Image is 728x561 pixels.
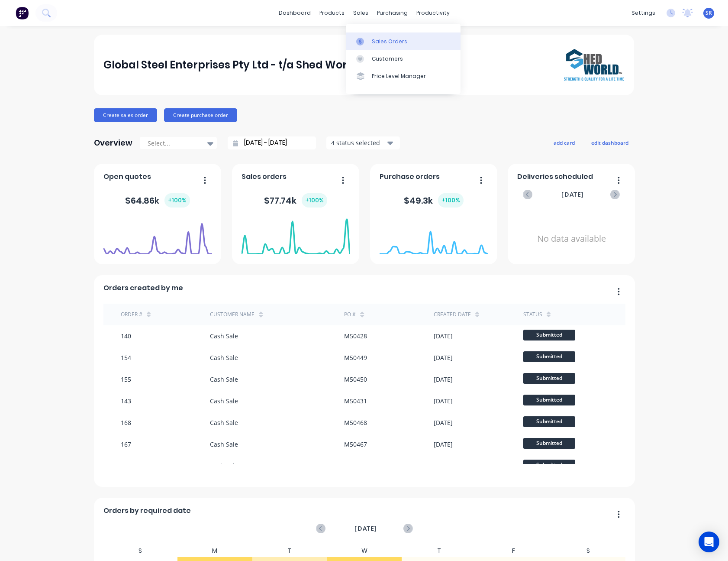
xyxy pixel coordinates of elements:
div: $ 49.3k [404,193,464,208]
div: $ 77.74k [264,193,327,208]
div: Cash Sale [210,353,238,362]
div: products [315,6,349,19]
div: [DATE] [434,331,453,340]
div: [DATE] [434,461,453,470]
div: [DATE] [434,440,453,449]
span: [DATE] [561,190,584,199]
div: Global Steel Enterprises Pty Ltd - t/a Shed World [103,56,358,74]
div: + 100 % [164,193,190,208]
div: 155 [121,375,131,384]
div: sales [349,6,373,19]
div: status [523,311,542,318]
div: S [103,545,178,557]
div: + 100 % [438,193,464,208]
div: S [551,545,626,557]
div: M50468 [344,418,367,427]
div: M50477 [344,461,367,470]
div: T [252,545,327,557]
div: M50428 [344,331,367,340]
div: Overview [94,134,132,152]
span: Orders created by me [103,283,183,293]
span: Orders by required date [103,506,191,516]
div: No data available [517,211,626,267]
div: 167 [121,440,131,449]
span: Deliveries scheduled [517,172,593,182]
button: 4 status selected [326,136,400,149]
div: [DATE] [434,353,453,362]
span: Submitted [523,438,575,449]
div: Cash Sale [210,396,238,405]
div: Customers [372,55,403,63]
div: 154 [121,353,131,362]
span: Submitted [523,373,575,384]
div: M [177,545,252,557]
div: PO # [344,311,356,318]
div: 4 status selected [331,138,386,147]
div: Cash Sale [210,331,238,340]
div: Cash Sale [210,375,238,384]
span: Sales orders [242,172,287,182]
div: + 100 % [302,193,327,208]
div: Price Level Manager [372,72,426,80]
a: dashboard [274,6,315,19]
div: $ 64.86k [125,193,190,208]
span: Submitted [523,460,575,470]
a: Price Level Manager [346,68,461,85]
div: Cash Sale [210,461,238,470]
div: M50449 [344,353,367,362]
span: [DATE] [354,524,377,533]
a: Customers [346,50,461,68]
div: F [476,545,551,557]
button: add card [548,137,580,148]
div: 143 [121,396,131,405]
div: 140 [121,331,131,340]
button: edit dashboard [586,137,634,148]
span: Submitted [523,416,575,427]
div: [DATE] [434,375,453,384]
button: Create purchase order [164,108,237,122]
span: Submitted [523,330,575,340]
button: Create sales order [94,108,157,122]
span: Open quotes [103,172,151,182]
div: productivity [412,6,454,19]
span: Submitted [523,395,575,405]
div: Customer Name [210,311,254,318]
div: Created date [434,311,471,318]
div: [DATE] [434,418,453,427]
div: Cash Sale [210,418,238,427]
span: Submitted [523,351,575,362]
div: purchasing [373,6,412,19]
div: Cash Sale [210,440,238,449]
div: M50467 [344,440,367,449]
span: SR [705,9,712,17]
div: settings [627,6,660,19]
div: 172 [121,461,131,470]
img: Global Steel Enterprises Pty Ltd - t/a Shed World [564,49,625,81]
div: T [402,545,477,557]
span: Purchase orders [380,172,440,182]
div: M50450 [344,375,367,384]
div: Open Intercom Messenger [699,532,719,552]
img: Factory [16,6,29,19]
div: Order # [121,311,142,318]
div: 168 [121,418,131,427]
div: [DATE] [434,396,453,405]
div: M50431 [344,396,367,405]
div: Sales Orders [372,38,407,45]
div: W [327,545,402,557]
a: Sales Orders [346,32,461,50]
